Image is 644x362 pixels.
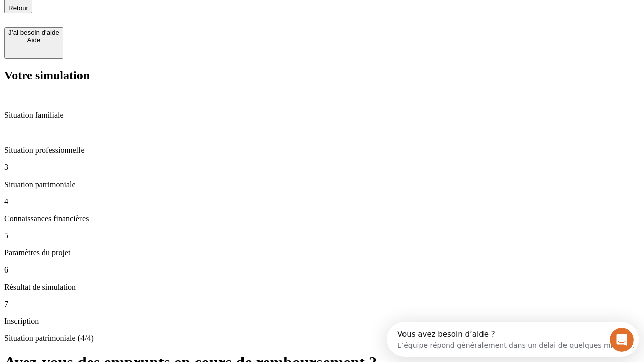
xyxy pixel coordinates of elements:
p: Situation familiale [4,111,640,120]
p: Situation patrimoniale (4/4) [4,334,640,343]
iframe: Intercom live chat discovery launcher [387,322,639,357]
h2: Votre simulation [4,69,640,82]
div: Aide [8,36,59,44]
button: J’ai besoin d'aideAide [4,27,63,59]
p: 5 [4,231,640,240]
span: Retour [8,4,28,12]
p: Situation patrimoniale [4,180,640,189]
iframe: Intercom live chat [610,328,634,352]
div: L’équipe répond généralement dans un délai de quelques minutes. [11,17,248,27]
div: Ouvrir le Messenger Intercom [4,4,277,32]
p: Situation professionnelle [4,146,640,155]
p: 3 [4,163,640,172]
p: 7 [4,300,640,309]
p: Inscription [4,317,640,326]
p: Paramètres du projet [4,248,640,257]
p: 6 [4,265,640,275]
p: Résultat de simulation [4,283,640,292]
p: 4 [4,197,640,206]
div: Vous avez besoin d’aide ? [11,9,248,17]
p: Connaissances financières [4,214,640,223]
div: J’ai besoin d'aide [8,29,59,36]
